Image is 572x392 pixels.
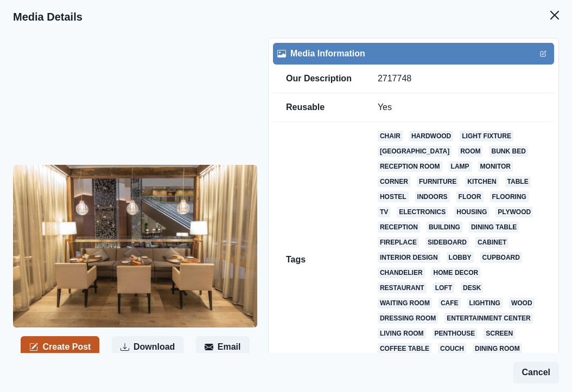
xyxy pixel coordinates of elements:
[544,4,565,26] button: Close
[378,267,425,278] a: chandelier
[449,161,472,172] a: lamp
[378,191,409,202] a: hostel
[417,176,459,187] a: furniture
[478,161,513,172] a: monitor
[484,328,515,339] a: screen
[21,336,99,358] button: Create Post
[378,313,438,324] a: dressing room
[460,131,513,142] a: light fixture
[475,237,509,248] a: cabinet
[438,343,466,354] a: couch
[537,47,550,60] button: Edit
[13,165,257,327] img: tlyuz7sexb1yzxkh4lfd
[433,328,478,339] a: penthouse
[454,207,489,217] a: housing
[378,146,452,157] a: [GEOGRAPHIC_DATA]
[378,176,410,187] a: corner
[444,313,532,324] a: entertainment center
[196,336,250,358] button: Email
[378,343,431,354] a: coffee table
[378,222,420,233] a: reception
[513,362,559,383] button: Cancel
[378,131,403,142] a: chair
[469,222,519,233] a: dining table
[438,298,461,309] a: cafe
[378,161,442,172] a: reception room
[465,176,498,187] a: kitchen
[433,282,454,293] a: loft
[378,252,440,263] a: interior design
[447,252,474,263] a: lobby
[473,343,522,354] a: dining room
[365,93,554,122] td: Yes
[273,65,365,93] td: Our Description
[495,207,533,217] a: plywood
[458,146,482,157] a: room
[509,298,535,309] a: wood
[456,191,484,202] a: floor
[378,282,427,293] a: restaurant
[461,282,483,293] a: desk
[467,298,503,309] a: lighting
[378,207,390,217] a: tv
[397,207,448,217] a: electronics
[425,237,469,248] a: sideboard
[505,176,531,187] a: table
[415,191,450,202] a: indoors
[378,328,426,339] a: living room
[489,146,527,157] a: bunk bed
[480,252,522,263] a: cupboard
[365,65,554,93] td: 2717748
[112,336,183,358] button: Download
[378,298,432,309] a: waiting room
[277,47,550,60] div: Media Information
[378,237,419,248] a: fireplace
[427,222,462,233] a: building
[409,131,453,142] a: hardwood
[273,93,365,122] td: Reusable
[490,191,529,202] a: flooring
[431,267,481,278] a: home decor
